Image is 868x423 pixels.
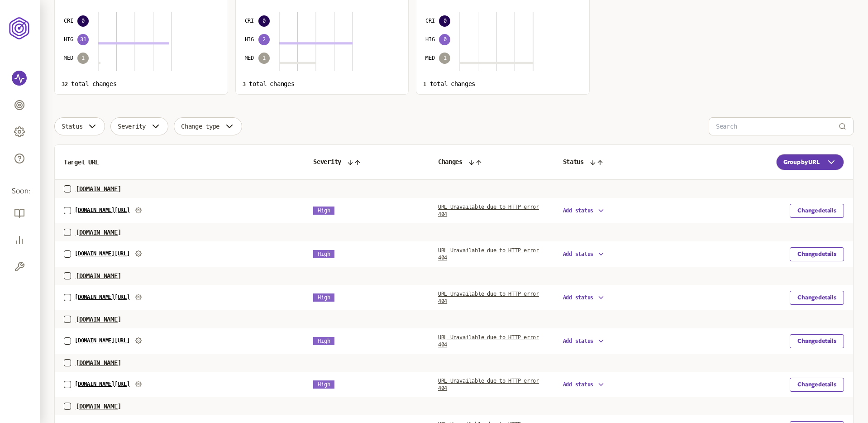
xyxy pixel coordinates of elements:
span: Soon: [12,186,28,197]
span: High [313,293,334,302]
button: Add status [563,207,606,215]
span: CRI [64,17,73,24]
span: Status [62,123,82,130]
span: High [313,337,334,345]
a: URL Unavailable due to HTTP error 404 [438,334,539,348]
span: Change type [181,123,219,130]
input: Search [716,118,839,135]
span: Add status [563,207,594,214]
span: Add status [563,294,594,301]
span: [DOMAIN_NAME] [76,403,121,410]
span: HIG [425,36,434,43]
button: Add status [563,293,606,302]
p: total changes [243,80,402,87]
button: Change details [790,204,844,218]
a: [DOMAIN_NAME][URL] [75,381,130,387]
span: CRI [245,17,254,24]
button: Change details [790,334,844,348]
a: [DOMAIN_NAME][URL] [75,207,130,213]
span: Add status [563,251,594,257]
span: High [313,207,334,215]
button: Change details [790,291,844,305]
span: HIG [64,36,73,43]
span: High [313,380,334,389]
span: [DOMAIN_NAME] [76,359,121,366]
p: total changes [62,80,221,87]
th: Severity [304,145,429,180]
span: 2 [258,34,270,45]
span: High [313,250,334,258]
span: Severity [118,123,146,130]
span: [DOMAIN_NAME] [76,272,121,279]
button: Group by URL [776,154,844,170]
span: 0 [258,15,270,27]
span: Group by URL [783,159,820,166]
span: Add status [563,338,594,344]
th: Target URL [55,145,304,180]
span: 1 [439,53,450,64]
p: total changes [423,80,582,87]
span: 0 [77,15,89,27]
button: Add status [563,380,606,389]
a: [DOMAIN_NAME][URL] [75,250,130,257]
span: 1 [77,53,89,64]
th: Status [554,145,700,180]
span: [DOMAIN_NAME] [76,316,121,323]
span: HIG [245,36,254,43]
a: URL Unavailable due to HTTP error 404 [438,247,539,261]
a: [DOMAIN_NAME][URL] [75,294,130,300]
button: Change details [790,247,844,261]
span: 1 [423,81,426,87]
span: MED [245,54,254,62]
a: URL Unavailable due to HTTP error 404 [438,204,539,217]
span: 31 [77,34,89,45]
span: MED [425,54,434,62]
span: CRI [425,17,434,24]
span: 0 [439,15,450,27]
a: URL Unavailable due to HTTP error 404 [438,378,539,391]
span: [DOMAIN_NAME] [76,185,121,192]
span: 3 [243,81,246,87]
span: MED [64,54,73,62]
span: 0 [439,34,450,45]
button: Add status [563,250,606,258]
span: 1 [258,53,270,64]
a: [DOMAIN_NAME][URL] [75,337,130,344]
a: URL Unavailable due to HTTP error 404 [438,291,539,304]
span: [DOMAIN_NAME] [76,229,121,236]
button: Add status [563,337,606,345]
span: Add status [563,381,594,388]
button: Status [54,117,105,135]
th: Changes [429,145,554,180]
button: Change details [790,378,844,392]
button: Severity [110,117,168,135]
button: Change type [174,117,242,135]
span: 32 [62,81,68,87]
